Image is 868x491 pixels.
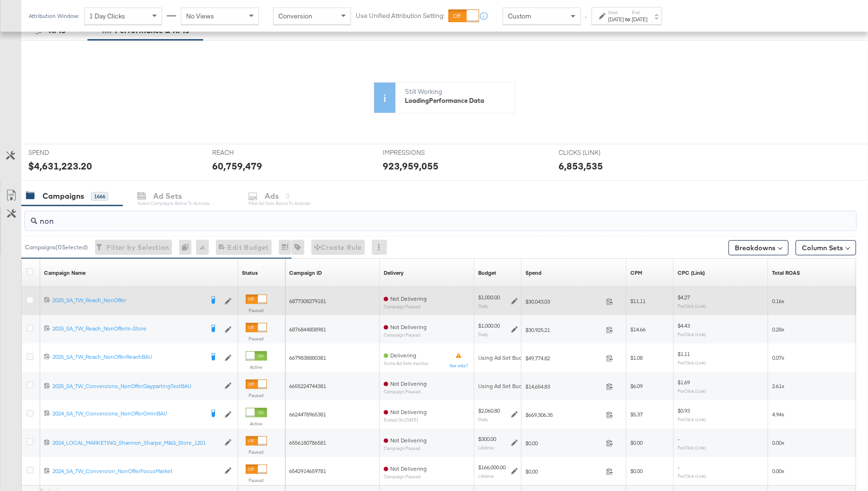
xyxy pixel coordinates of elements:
span: ↑ [582,16,591,19]
span: Not Delivering [390,323,427,330]
a: 2025_SA_TW_Conversions_NonOfferDaypartingTestBAU [52,382,220,390]
label: Paused [246,449,267,455]
div: Campaigns ( 0 Selected) [25,243,88,252]
sub: Per Click (Link) [678,388,706,394]
span: $4.27 [678,294,690,301]
span: 1 Day Clicks [89,12,125,20]
div: Spend [525,269,541,277]
sub: Daily [478,416,488,422]
sub: Per Click (Link) [678,473,706,479]
div: 2025_SA_TW_Reach_NonOfferReachBAU [52,353,203,361]
span: Delivering [390,352,416,359]
span: $1.08 [630,354,643,361]
a: Reflects the ability of your Ad Campaign to achieve delivery based on ad states, schedule and bud... [384,269,404,277]
sub: Campaign Paused [384,389,427,394]
label: Paused [246,307,267,313]
a: Shows the current state of your Ad Campaign. [242,269,258,277]
span: $0.00 [525,468,602,475]
span: 6655224744381 [289,382,326,389]
span: 0.16x [772,297,784,305]
span: 6876844808981 [289,326,326,333]
span: $0.00 [630,439,643,446]
sub: Some Ad Sets Inactive [384,361,428,366]
span: $0.00 [525,440,602,447]
span: 6542914659781 [289,467,326,474]
button: Column Sets [796,240,856,255]
span: - [678,435,679,442]
div: Status [242,269,258,277]
input: Search Campaigns by Name, ID or Objective [37,208,780,227]
span: 0.00x [772,439,784,446]
span: $11.11 [630,297,645,305]
a: Your campaign name. [44,269,86,277]
span: 6877308279181 [289,297,326,305]
a: 2025_SA_TW_Reach_NonOfferReachBAU [52,353,203,363]
div: Budget [478,269,496,277]
span: Not Delivering [390,295,427,302]
sub: Campaign Paused [384,332,427,338]
span: 0.28x [772,326,784,333]
a: Total ROAS [772,269,800,277]
button: Breakdowns [729,240,789,255]
span: $0.93 [678,407,690,414]
label: Paused [246,477,267,483]
span: $4.43 [678,322,690,329]
sub: Daily [478,331,488,337]
div: Using Ad Set Budget [478,382,531,390]
a: 2025_SA_TW_Reach_NonOfferIn-Store [52,325,203,334]
span: $1.11 [678,350,690,357]
a: The maximum amount you're willing to spend on your ads, on average each day or over the lifetime ... [478,269,496,277]
span: $6.09 [630,382,643,389]
label: Start: [608,9,624,16]
span: $49,774.82 [525,355,602,362]
span: Custom [508,12,531,20]
div: $166,000.00 [478,464,506,471]
sub: Campaign Paused [384,474,427,479]
span: No Views [186,12,214,20]
sub: ended on [DATE] [384,417,427,423]
div: $1,000.00 [478,294,500,301]
sub: Per Click (Link) [678,416,706,422]
div: Campaign ID [289,269,322,277]
span: $0.00 [630,467,643,474]
a: 2024_SA_TW_Conversion_NonOfferFocusMarket [52,467,220,475]
sub: Campaign Paused [384,446,427,451]
span: 0.07x [772,354,784,361]
a: 2024_LOCAL_MARKETING_Shannon_Sharpe_M&G_Store_1201 [52,439,220,447]
span: $14.66 [630,326,645,333]
a: 2024_SA_TW_Conversions_NonOfferOmniBAU [52,410,203,419]
span: 2.61x [772,382,784,389]
a: The total amount spent to date. [525,269,541,277]
label: Use Unified Attribution Setting: [356,11,445,20]
div: 1666 [91,192,108,201]
span: $30,043.03 [525,298,602,305]
span: 6556180786581 [289,439,326,446]
sub: Campaign Paused [384,304,427,309]
label: End: [632,9,647,16]
label: Paused [246,336,267,342]
div: 2024_SA_TW_Conversions_NonOfferOmniBAU [52,410,203,417]
div: 2025_SA_TW_Reach_NonOffer [52,296,203,304]
a: 2025_SA_TW_Reach_NonOffer [52,296,203,306]
span: $669,306.35 [525,411,602,418]
span: 0.00x [772,467,784,474]
div: [DATE] [608,16,624,23]
span: Not Delivering [390,465,427,472]
span: $14,654.83 [525,383,602,390]
span: - [678,464,679,471]
sub: Per Click (Link) [678,303,706,309]
div: Campaign Name [44,269,86,277]
span: $5.37 [630,411,643,418]
div: CPM [630,269,642,277]
div: 0 [179,240,196,255]
a: The average cost you've paid to have 1,000 impressions of your ad. [630,269,642,277]
span: Not Delivering [390,408,427,415]
div: [DATE] [632,16,647,23]
span: Conversion [278,12,312,20]
div: 2024_LOCAL_MARKETING_Shannon_Sharpe_M&G_Store_1201 [52,439,220,447]
div: $2,060.80 [478,407,500,415]
label: Active [246,421,267,427]
sub: Lifetime [478,445,494,450]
